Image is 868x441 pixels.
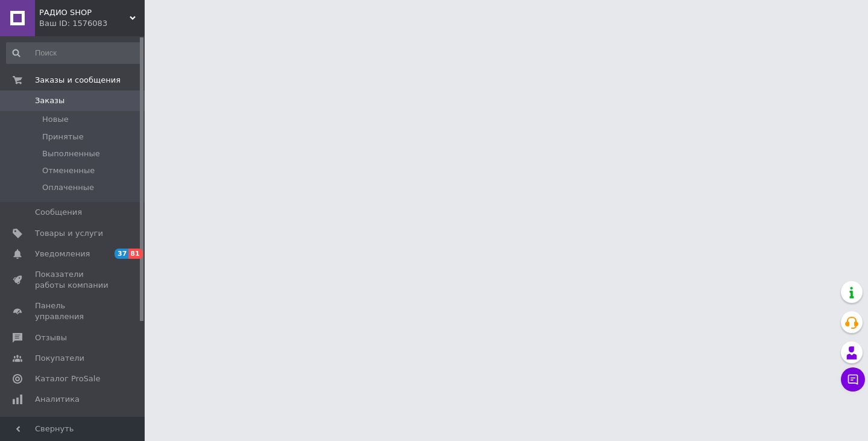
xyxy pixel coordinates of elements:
span: 81 [128,249,142,259]
span: Отзывы [35,332,67,343]
span: Принятые [42,132,84,142]
span: Оплаченные [42,182,94,193]
span: Заказы [35,95,64,106]
div: Ваш ID: 1576083 [39,18,145,29]
span: Товары и услуги [35,228,103,239]
span: Каталог ProSale [35,373,100,384]
span: Показатели работы компании [35,269,112,291]
button: Чат с покупателем [841,367,865,392]
span: Сообщения [35,207,82,218]
span: Уведомления [35,249,90,259]
span: Инструменты вебмастера и SEO [35,414,112,436]
span: РАДИО SHOP [39,7,130,18]
span: Новые [42,114,69,125]
span: Аналитика [35,394,80,405]
span: 37 [115,249,128,259]
span: Панель управления [35,300,112,322]
input: Поиск [6,42,142,64]
span: Отмененные [42,165,95,176]
span: Заказы и сообщения [35,75,121,86]
span: Покупатели [35,353,84,364]
span: Выполненные [42,148,100,159]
